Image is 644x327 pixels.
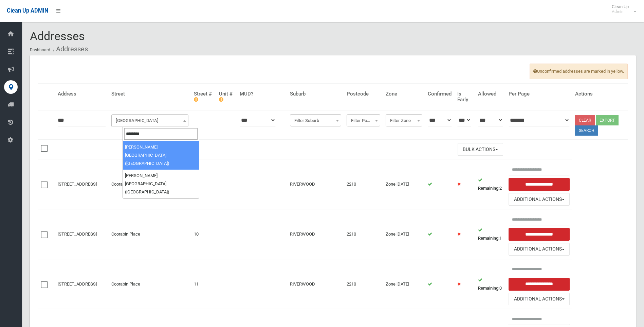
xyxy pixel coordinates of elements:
h4: Address [58,91,106,97]
a: Clear [575,115,595,125]
span: Filter Suburb [290,114,341,126]
a: Dashboard [30,48,50,52]
td: RIVERWOOD [287,259,344,309]
td: 1 [191,159,216,209]
small: Admin [612,9,629,14]
strong: Remaining: [478,286,499,291]
span: Clean Up [608,4,636,14]
span: Filter Street [113,116,187,125]
h4: Postcode [347,91,380,97]
h4: Suburb [290,91,341,97]
span: Filter Postcode [348,116,379,125]
span: Filter Suburb [292,116,339,125]
h4: MUD? [240,91,284,97]
strong: Remaining: [478,236,499,241]
td: Coorabin Place [109,159,191,209]
h4: Allowed [478,91,503,97]
strong: Remaining: [478,186,499,191]
td: Zone [DATE] [383,209,425,259]
button: Additional Actions [509,243,570,256]
h4: Street # [194,91,214,102]
a: [STREET_ADDRESS] [58,231,97,237]
h4: Zone [386,91,422,97]
td: 0 [475,259,506,309]
a: [STREET_ADDRESS] [58,182,97,187]
button: Export [596,115,619,125]
h4: Actions [575,91,625,97]
td: 2210 [344,159,383,209]
td: 2210 [344,209,383,259]
h4: Street [111,91,188,97]
h4: Confirmed [428,91,452,97]
td: Zone [DATE] [383,159,425,209]
a: [STREET_ADDRESS] [58,281,97,287]
span: Unconfirmed addresses are marked in yellow. [530,64,628,79]
h4: Per Page [509,91,570,97]
span: Filter Zone [387,116,421,125]
li: [PERSON_NAME][GEOGRAPHIC_DATA] ([GEOGRAPHIC_DATA]) [123,141,199,170]
td: 1 [475,209,506,259]
li: [PERSON_NAME][GEOGRAPHIC_DATA] ([GEOGRAPHIC_DATA]) [123,170,199,198]
button: Additional Actions [509,193,570,206]
td: 10 [191,209,216,259]
li: Addresses [51,43,88,55]
td: RIVERWOOD [287,209,344,259]
button: Search [575,125,598,136]
button: Bulk Actions [458,143,503,156]
h4: Is Early [457,91,473,102]
td: RIVERWOOD [287,159,344,209]
span: Addresses [30,29,85,43]
h4: Unit # [219,91,234,102]
span: Filter Postcode [347,114,380,126]
td: Coorabin Place [109,259,191,309]
span: Clean Up ADMIN [7,7,48,14]
td: 2210 [344,259,383,309]
td: Zone [DATE] [383,259,425,309]
td: Coorabin Place [109,209,191,259]
span: Filter Street [111,114,188,126]
span: Filter Zone [386,114,422,126]
td: 2 [475,159,506,209]
button: Additional Actions [509,293,570,306]
td: 11 [191,259,216,309]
